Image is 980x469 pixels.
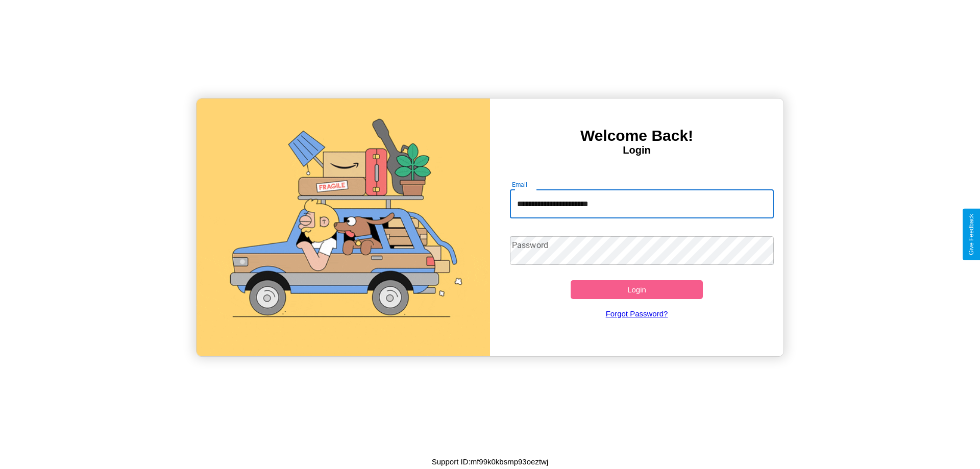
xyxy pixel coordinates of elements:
[571,280,703,299] button: Login
[505,299,769,328] a: Forgot Password?
[490,144,783,156] h4: Login
[490,127,783,144] h3: Welcome Back!
[432,455,548,468] p: Support ID: mf99k0kbsmp93oeztwj
[968,214,975,255] div: Give Feedback
[512,180,528,189] label: Email
[197,98,490,356] img: gif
